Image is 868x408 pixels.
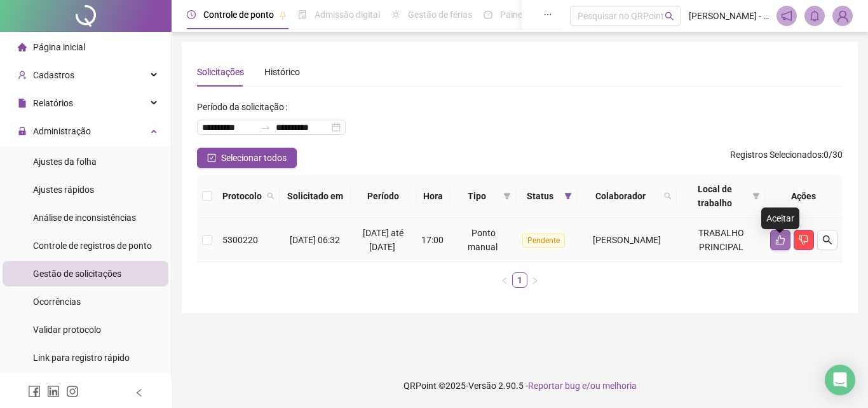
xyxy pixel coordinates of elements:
span: Protocolo [222,189,262,203]
span: Validar protocolo [33,325,101,335]
span: filter [750,179,763,213]
span: search [264,186,277,206]
span: filter [503,192,511,200]
span: Local de trabalho [682,182,747,210]
span: Ajustes rápidos [33,185,94,195]
th: Solicitado em [280,174,351,218]
div: Ações [770,189,837,203]
span: search [661,186,674,206]
span: filter [752,192,760,200]
span: Link para registro rápido [33,353,130,363]
span: [PERSON_NAME] [593,235,661,245]
span: linkedin [47,385,60,398]
div: Solicitações [197,65,244,79]
span: [DATE] 06:32 [290,235,340,245]
li: 1 [512,272,527,288]
span: ellipsis [543,10,552,19]
span: pushpin [279,11,287,19]
span: instagram [66,385,79,398]
span: like [775,235,785,245]
span: Pendente [522,234,565,248]
img: 83557 [833,6,852,25]
span: notification [781,10,792,22]
span: : 0 / 30 [730,148,843,168]
footer: QRPoint © 2025 - 2.90.5 - [172,363,868,408]
label: Período da solicitação [197,97,292,117]
span: lock [18,127,27,136]
span: swap-right [261,122,271,132]
li: Próxima página [527,272,543,288]
span: Ponto manual [468,228,498,252]
li: Página anterior [497,272,512,288]
span: filter [501,186,513,206]
div: Open Intercom Messenger [825,365,855,395]
span: Painel do DP [500,10,550,20]
button: Selecionar todos [197,148,297,168]
span: Análise de inconsistências [33,213,136,223]
span: Controle de registros de ponto [33,241,152,251]
span: clock-circle [187,10,196,19]
span: search [822,235,832,245]
span: Cadastros [33,70,74,80]
span: filter [564,192,572,200]
span: sun [391,10,400,19]
span: Gestão de solicitações [33,269,121,279]
span: [PERSON_NAME] - [PERSON_NAME] [689,9,769,23]
span: search [664,192,672,200]
span: Status [521,189,559,203]
span: Ocorrências [33,297,81,307]
span: Administração [33,126,91,136]
span: Gestão de férias [408,10,472,20]
span: Colaborador [582,189,660,203]
span: Reportar bug e/ou melhoria [528,381,637,391]
span: search [665,11,674,21]
span: user-add [18,71,27,80]
span: Página inicial [33,42,85,52]
div: Histórico [264,65,300,79]
span: facebook [28,385,41,398]
span: Versão [468,381,496,391]
span: Relatórios [33,98,73,108]
span: 17:00 [421,235,444,245]
span: Ajustes da folha [33,157,97,167]
a: 1 [513,273,527,287]
span: Admissão digital [315,10,380,20]
span: left [135,388,144,397]
span: left [501,277,508,285]
button: right [527,272,543,288]
th: Período [351,174,416,218]
th: Hora [416,174,451,218]
span: 5300220 [222,235,258,245]
span: Tipo [456,189,498,203]
span: [DATE] até [DATE] [363,228,403,252]
div: Aceitar [761,208,799,229]
span: check-square [207,153,216,162]
span: Controle de ponto [203,10,274,20]
span: bell [809,10,820,22]
button: left [497,272,512,288]
span: to [261,122,271,132]
span: file-done [298,10,307,19]
span: file [18,99,27,108]
span: dislike [799,235,809,245]
span: filter [562,186,574,206]
td: TRABALHO PRINCIPAL [677,218,765,262]
span: search [267,192,275,200]
span: Selecionar todos [221,151,287,165]
span: home [18,43,27,52]
span: right [531,277,539,285]
span: Registros Selecionados [730,150,822,160]
span: dashboard [484,10,492,19]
